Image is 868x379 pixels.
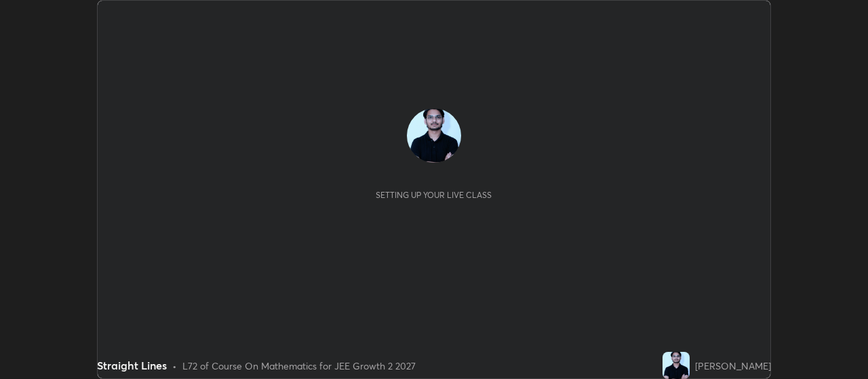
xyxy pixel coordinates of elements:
[97,357,167,374] div: Straight Lines
[407,108,461,163] img: 7aced0a64bc6441e9f5d793565b0659e.jpg
[172,359,177,373] div: •
[695,359,771,373] div: [PERSON_NAME]
[376,190,492,200] div: Setting up your live class
[182,359,416,373] div: L72 of Course On Mathematics for JEE Growth 2 2027
[663,352,690,379] img: 7aced0a64bc6441e9f5d793565b0659e.jpg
